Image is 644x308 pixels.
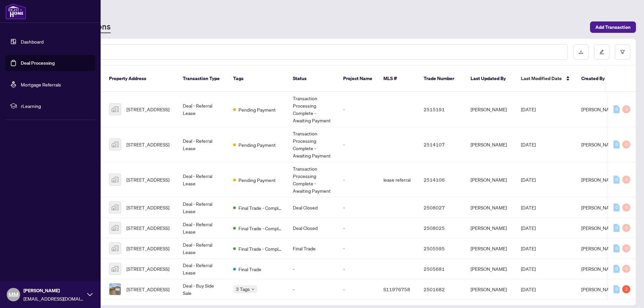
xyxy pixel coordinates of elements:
div: 0 [613,265,620,273]
div: 0 [613,244,620,252]
div: 0 [613,176,620,184]
td: 2515191 [418,92,465,127]
td: Transaction Processing Complete - Awaiting Payment [287,92,338,127]
span: [STREET_ADDRESS] [126,245,169,252]
th: Property Address [104,66,177,92]
span: MM [8,290,18,299]
div: 0 [622,244,630,252]
td: Deal - Referral Lease [177,127,228,162]
span: Final Trade - Completed [238,225,282,232]
a: Mortgage Referrals [21,81,61,87]
button: Add Transaction [590,21,636,33]
img: thumbnail-img [109,139,121,150]
td: Deal - Referral Lease [177,92,228,127]
span: [STREET_ADDRESS] [126,176,169,183]
span: Final Trade [238,265,261,273]
th: Project Name [338,66,378,92]
span: [STREET_ADDRESS] [126,106,169,113]
td: Deal - Buy Side Sale [177,279,228,300]
div: 0 [613,140,620,148]
button: download [573,44,589,60]
span: [DATE] [521,286,536,292]
span: down [251,288,255,291]
img: thumbnail-img [109,284,121,295]
td: Deal Closed [287,218,338,238]
td: 2514107 [418,127,465,162]
span: [DATE] [521,245,536,251]
td: - [338,162,378,197]
td: Deal - Referral Lease [177,162,228,197]
div: 0 [622,105,630,113]
td: - [338,92,378,127]
img: thumbnail-img [109,104,121,115]
div: 0 [613,105,620,113]
span: [DATE] [521,141,536,147]
td: 2505681 [418,259,465,279]
div: 0 [613,203,620,211]
button: Open asap [617,285,637,305]
span: [STREET_ADDRESS] [126,265,169,272]
td: 2501682 [418,279,465,300]
th: Trade Number [418,66,465,92]
td: - [287,279,338,300]
td: [PERSON_NAME] [465,197,516,218]
span: lease referral [383,177,411,183]
span: [DATE] [521,177,536,183]
td: 2508025 [418,218,465,238]
a: Deal Processing [21,60,55,66]
span: rLearning [21,102,91,110]
button: edit [594,44,609,60]
span: edit [599,50,604,54]
img: thumbnail-img [109,263,121,274]
span: [PERSON_NAME] [581,141,618,147]
span: Pending Payment [238,176,276,184]
span: [DATE] [521,204,536,210]
span: [STREET_ADDRESS] [126,141,169,148]
td: Deal - Referral Lease [177,197,228,218]
span: filter [620,50,625,54]
span: download [579,50,583,54]
td: - [338,279,378,300]
span: [PERSON_NAME] [581,266,618,272]
td: [PERSON_NAME] [465,238,516,259]
td: - [338,197,378,218]
div: 0 [622,224,630,232]
span: [PERSON_NAME] [581,225,618,231]
button: filter [615,44,630,60]
span: [PERSON_NAME] [581,106,618,112]
th: Last Updated By [465,66,516,92]
a: Dashboard [21,39,44,45]
img: thumbnail-img [109,243,121,254]
span: [DATE] [521,106,536,112]
span: [STREET_ADDRESS] [126,224,169,232]
td: [PERSON_NAME] [465,127,516,162]
td: [PERSON_NAME] [465,162,516,197]
td: 2514106 [418,162,465,197]
span: [PERSON_NAME] [581,177,618,183]
div: 0 [622,203,630,211]
img: logo [5,3,26,19]
img: thumbnail-img [109,202,121,213]
td: Deal - Referral Lease [177,259,228,279]
th: Tags [228,66,287,92]
img: thumbnail-img [109,174,121,185]
img: thumbnail-img [109,222,121,234]
span: Final Trade - Completed [238,245,282,252]
span: [STREET_ADDRESS] [126,204,169,211]
td: - [338,259,378,279]
span: [PERSON_NAME] [581,286,618,292]
span: S11976758 [383,286,410,292]
span: [DATE] [521,266,536,272]
td: Deal Closed [287,197,338,218]
span: Add Transaction [595,22,631,33]
td: [PERSON_NAME] [465,259,516,279]
td: - [338,238,378,259]
div: 0 [622,140,630,148]
td: 2508027 [418,197,465,218]
span: [EMAIL_ADDRESS][DOMAIN_NAME] [23,295,84,302]
div: 0 [622,176,630,184]
td: - [287,259,338,279]
span: Pending Payment [238,141,276,148]
td: Deal - Referral Lease [177,218,228,238]
span: Pending Payment [238,106,276,113]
